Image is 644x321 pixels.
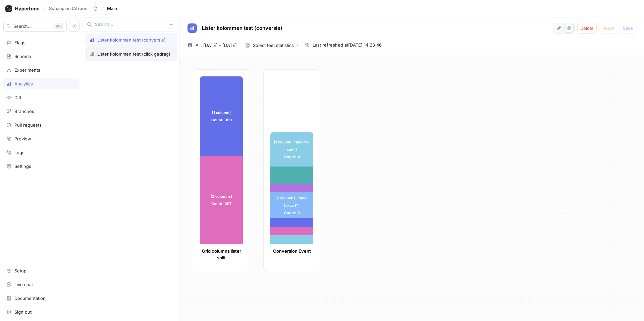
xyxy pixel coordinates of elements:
div: Preview [14,136,31,141]
div: Schema [14,54,31,59]
div: Schaap en Citroen [49,6,88,11]
div: Lister kolommen test (click gedrag) [97,51,170,57]
button: Delete [577,23,597,34]
div: Lister kolommen test (conversie) [97,37,166,43]
button: Search...K [3,21,67,31]
div: Analytics [14,81,33,86]
span: All: [DATE] - [DATE] [196,42,237,49]
p: Grid columns lister split [200,248,243,261]
span: Delete [580,26,594,30]
div: Pull requests [14,122,42,128]
div: Experiments [14,67,40,73]
span: Main [107,6,117,11]
button: Save [620,23,636,34]
div: Logs [14,150,24,155]
button: Select test statistics [242,40,302,50]
div: Diff [14,95,21,100]
div: K [53,23,64,29]
span: Reset [602,26,614,30]
div: [1 column, "add-to-cart"] Count: 4 [270,132,313,167]
div: Live chat [14,282,33,287]
button: Schaap en Citroen [46,3,101,14]
div: [1 column] Count: 360 [200,76,243,156]
div: Documentation [14,296,46,301]
a: Documentation [3,293,79,304]
button: Reset [599,23,617,34]
div: Flags [14,40,25,45]
div: Select test statistics [253,43,294,48]
span: Save [623,26,633,30]
span: Search... [13,24,32,28]
div: Setup [14,268,26,273]
div: [2 columns, "add-to-cart"] Count: 3 [270,192,313,218]
p: Conversion Event [270,248,313,255]
span: Last refreshed at [DATE] 14:23:46 [313,42,382,49]
div: Sign out [14,309,32,315]
div: Settings [14,164,31,169]
span: Lister kolommen test (conversie) [202,25,282,31]
input: Search... [95,21,167,28]
div: Branches [14,109,34,114]
div: [2 columns] Count: 397 [200,156,243,244]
